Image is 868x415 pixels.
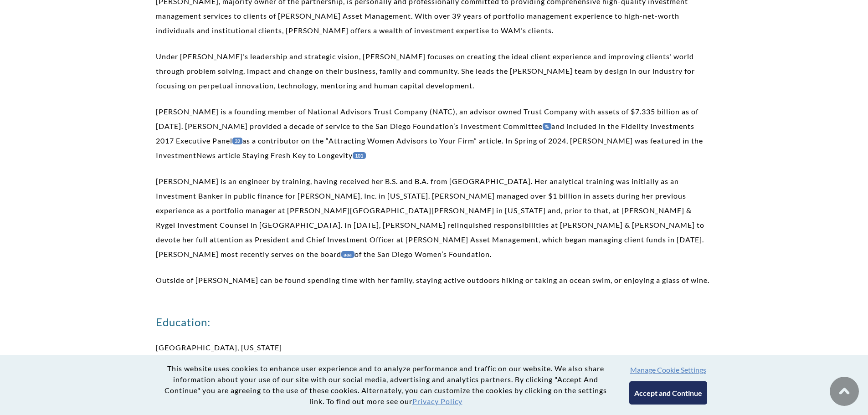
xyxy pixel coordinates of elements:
a: % [543,123,551,130]
p: Under [PERSON_NAME]’s leadership and strategic vision, [PERSON_NAME] focuses on creating the idea... [156,49,713,93]
button: Accept and Continue [629,381,707,405]
p: This website uses cookies to enhance user experience and to analyze performance and traffic on ou... [161,363,611,407]
h3: Education: [156,315,713,329]
a: 32 [232,138,243,144]
a: aaa [341,251,354,258]
a: Privacy Policy [412,397,462,405]
p: [GEOGRAPHIC_DATA], [US_STATE] B.S. – Industrial Engineering B.A. – International Relations [156,340,713,384]
p: [PERSON_NAME] is a founding member of National Advisors Trust Company (NATC), an advisor owned Tr... [156,104,713,163]
a: 101 [353,152,366,159]
p: [PERSON_NAME] is an engineer by training, having received her B.S. and B.A. from [GEOGRAPHIC_DATA... [156,174,713,261]
p: Outside of [PERSON_NAME] can be found spending time with her family, staying active outdoors hiki... [156,273,713,287]
button: Manage Cookie Settings [630,365,706,374]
